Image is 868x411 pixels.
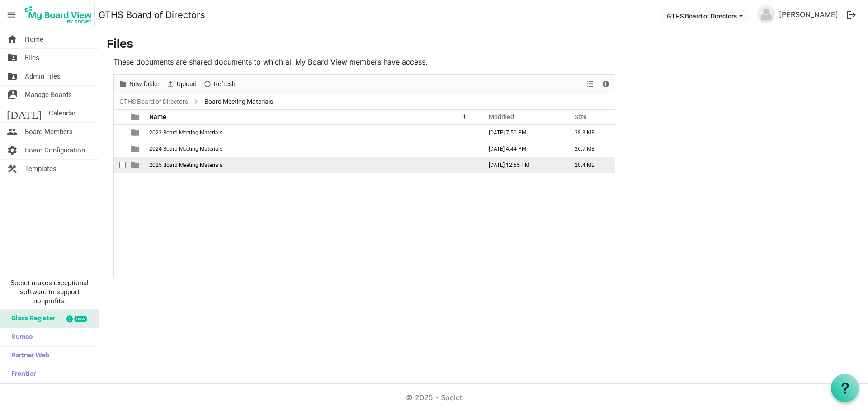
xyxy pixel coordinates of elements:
[479,157,565,173] td: August 14, 2025 12:55 PM column header Modified
[200,75,239,94] div: Refresh
[479,125,565,141] td: February 15, 2024 7:50 PM column header Modified
[598,75,613,94] div: Details
[25,67,61,85] span: Admin Files
[25,160,57,178] span: Templates
[7,30,18,48] span: home
[149,162,222,168] span: 2025 Board Meeting Materials
[661,9,749,22] button: GTHS Board of Directors dropdownbutton
[165,79,198,90] button: Upload
[7,86,18,104] span: switch_account
[4,278,95,305] span: Societ makes exceptional software to support nonprofits.
[146,157,479,173] td: 2025 Board Meeting Materials is template cell column header Name
[149,129,222,136] span: 2023 Board Meeting Materials
[126,141,146,157] td: is template cell column header type
[489,113,514,120] span: Modified
[25,123,73,141] span: Board Members
[22,4,95,26] img: My Board View Logo
[114,141,126,157] td: checkbox
[202,79,237,90] button: Refresh
[118,96,190,107] a: GTHS Board of Directors
[74,316,87,322] div: new
[128,79,160,90] span: New folder
[99,6,205,24] a: GTHS Board of Directors
[775,5,842,23] a: [PERSON_NAME]
[176,79,198,90] span: Upload
[25,141,85,159] span: Board Configuration
[49,104,75,122] span: Calendar
[585,79,595,90] button: View dropdownbutton
[7,67,18,85] span: folder_shared
[7,328,33,346] span: Sumac
[149,146,222,152] span: 2024 Board Meeting Materials
[7,365,36,383] span: Frontier
[126,125,146,141] td: is template cell column header type
[757,5,775,23] img: no-profile-picture.svg
[3,6,20,23] span: menu
[565,141,615,157] td: 26.7 MB is template cell column header Size
[7,123,18,141] span: people
[117,79,161,90] button: New folder
[107,37,861,53] h3: Files
[114,157,126,173] td: checkbox
[7,49,18,67] span: folder_shared
[7,160,18,178] span: construction
[149,113,166,120] span: Name
[583,75,598,94] div: View
[25,30,43,48] span: Home
[213,79,236,90] span: Refresh
[113,56,615,67] p: These documents are shared documents to which all My Board View members have access.
[575,113,587,120] span: Size
[115,75,163,94] div: New folder
[146,141,479,157] td: 2024 Board Meeting Materials is template cell column header Name
[842,5,861,24] button: logout
[600,79,612,90] button: Details
[479,141,565,157] td: December 02, 2024 4:44 PM column header Modified
[126,157,146,173] td: is template cell column header type
[25,86,72,104] span: Manage Boards
[565,157,615,173] td: 20.4 MB is template cell column header Size
[25,49,39,67] span: Files
[7,141,18,159] span: settings
[7,104,42,122] span: [DATE]
[7,310,55,328] span: Glass Register
[7,347,49,365] span: Partner Web
[163,75,200,94] div: Upload
[406,393,462,402] a: © 2025 - Societ
[114,125,126,141] td: checkbox
[203,96,275,107] span: Board Meeting Materials
[565,125,615,141] td: 38.3 MB is template cell column header Size
[146,125,479,141] td: 2023 Board Meeting Materials is template cell column header Name
[22,4,99,26] a: My Board View Logo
